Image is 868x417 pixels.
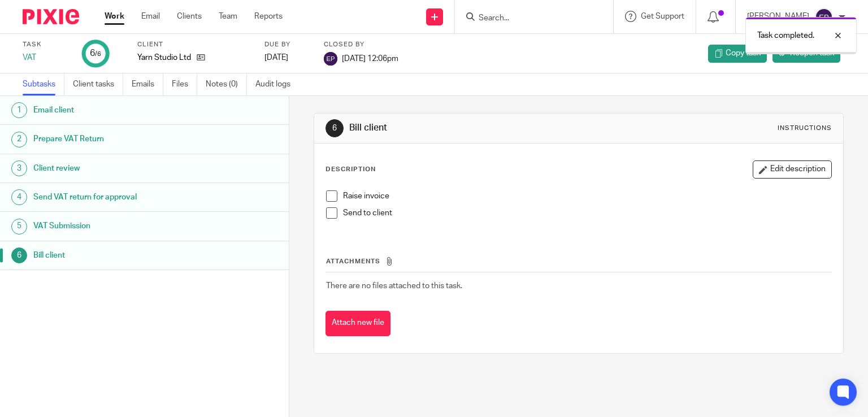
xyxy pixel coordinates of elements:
div: 6 [325,119,344,137]
div: VAT [23,52,68,63]
label: Task [23,40,68,49]
h1: Client review [33,160,196,177]
a: Emails [132,73,163,95]
div: 6 [11,247,27,263]
img: svg%3E [324,52,337,66]
a: Files [172,73,197,95]
a: Reports [254,11,283,22]
button: Attach new file [325,311,390,336]
a: Client tasks [73,73,123,95]
label: Client [137,40,250,49]
h1: Prepare VAT Return [33,131,196,147]
h1: VAT Submission [33,218,196,234]
a: Work [105,11,124,22]
button: Edit description [753,160,832,179]
label: Closed by [324,40,398,49]
div: 4 [11,189,27,205]
img: svg%3E [815,8,833,26]
a: Audit logs [255,73,299,95]
small: /6 [95,51,101,57]
a: Notes (0) [206,73,247,95]
a: Email [141,11,160,22]
div: Instructions [778,124,832,133]
img: Pixie [23,9,79,24]
p: Raise invoice [343,190,832,202]
div: 1 [11,102,27,118]
a: Clients [177,11,202,22]
h1: Email client [33,102,196,119]
span: There are no files attached to this task. [326,282,462,290]
h1: Bill client [33,247,196,264]
span: [DATE] 12:06pm [342,54,398,62]
p: Yarn Studio Ltd [137,52,191,63]
div: [DATE] [264,52,310,63]
label: Due by [264,40,310,49]
h1: Send VAT return for approval [33,189,196,206]
div: 3 [11,160,27,176]
h1: Bill client [349,122,602,134]
p: Description [325,165,376,174]
p: Send to client [343,207,832,219]
div: 5 [11,219,27,234]
div: 6 [90,47,101,60]
div: 2 [11,132,27,147]
a: Subtasks [23,73,64,95]
p: Task completed. [757,30,814,41]
span: Attachments [326,258,380,264]
a: Team [219,11,237,22]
